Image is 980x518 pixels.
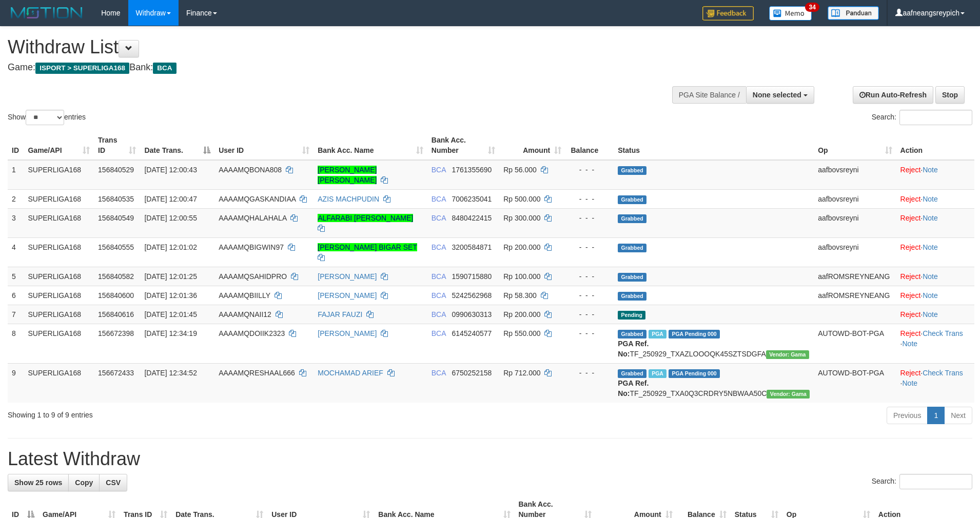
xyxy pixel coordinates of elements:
[318,291,377,300] a: [PERSON_NAME]
[669,330,720,338] span: PGA Pending
[923,195,938,203] a: Note
[8,406,401,420] div: Showing 1 to 9 of 9 entries
[503,195,540,203] span: Rp 500.000
[503,291,537,300] span: Rp 58.300
[432,329,446,337] span: BCA
[900,369,921,377] a: Reject
[896,189,974,208] td: ·
[8,189,24,208] td: 2
[24,286,94,305] td: SUPERLIGA168
[144,243,197,251] span: [DATE] 12:01:02
[896,286,974,305] td: ·
[432,214,446,222] span: BCA
[769,6,812,21] img: Button%20Memo.svg
[144,369,197,377] span: [DATE] 12:34:52
[814,286,896,305] td: aafROMSREYNEANG
[649,369,667,378] span: Marked by aafsoycanthlai
[872,474,972,489] label: Search:
[923,166,938,174] a: Note
[766,350,809,359] span: Vendor URL: https://trx31.1velocity.biz
[432,369,446,377] span: BCA
[140,131,214,160] th: Date Trans.: activate to sort column descending
[452,369,492,377] span: Copy 6750252158 to clipboard
[570,309,610,320] div: - - -
[900,195,921,203] a: Reject
[618,166,646,175] span: Grabbed
[814,208,896,237] td: aafbovsreyni
[570,213,610,223] div: - - -
[900,243,921,251] a: Reject
[24,237,94,267] td: SUPERLIGA168
[903,340,918,348] a: Note
[153,63,176,74] span: BCA
[8,286,24,305] td: 6
[753,91,801,99] span: None selected
[432,195,446,203] span: BCA
[452,214,492,222] span: Copy 8480422415 to clipboard
[814,324,896,363] td: AUTOWD-BOT-PGA
[900,329,921,337] a: Reject
[923,291,938,300] a: Note
[24,131,94,160] th: Game/API: activate to sort column ascending
[8,305,24,324] td: 7
[313,131,427,160] th: Bank Acc. Name: activate to sort column ascending
[106,479,121,487] span: CSV
[8,37,643,57] h1: Withdraw List
[98,243,134,251] span: 156840555
[75,479,93,487] span: Copy
[814,237,896,267] td: aafbovsreyni
[618,340,649,358] b: PGA Ref. No:
[318,243,417,251] a: [PERSON_NAME] BIGAR SET
[814,267,896,286] td: aafROMSREYNEANG
[452,310,492,318] span: Copy 0990630313 to clipboard
[14,479,62,487] span: Show 25 rows
[503,272,540,281] span: Rp 100.000
[503,369,540,377] span: Rp 712.000
[618,292,646,301] span: Grabbed
[24,267,94,286] td: SUPERLIGA168
[896,324,974,363] td: · ·
[8,363,24,403] td: 9
[828,6,879,20] img: panduan.png
[618,273,646,282] span: Grabbed
[98,214,134,222] span: 156840549
[432,310,446,318] span: BCA
[565,131,614,160] th: Balance
[219,291,270,300] span: AAAAMQBIILLY
[896,363,974,403] td: · ·
[903,379,918,387] a: Note
[618,330,646,338] span: Grabbed
[503,166,537,174] span: Rp 56.000
[614,363,814,403] td: TF_250929_TXA0Q3CRDRY5NBWAA50C
[98,369,134,377] span: 156672433
[618,244,646,252] span: Grabbed
[896,131,974,160] th: Action
[94,131,140,160] th: Trans ID: activate to sort column ascending
[923,329,963,337] a: Check Trans
[899,474,972,489] input: Search:
[452,291,492,300] span: Copy 5242562968 to clipboard
[853,86,933,104] a: Run Auto-Refresh
[672,86,746,104] div: PGA Site Balance /
[318,272,377,281] a: [PERSON_NAME]
[452,272,492,281] span: Copy 1590715880 to clipboard
[896,267,974,286] td: ·
[896,208,974,237] td: ·
[219,195,296,203] span: AAAAMQGASKANDIAA
[618,195,646,204] span: Grabbed
[144,214,197,222] span: [DATE] 12:00:55
[219,369,295,377] span: AAAAMQRESHAAL666
[923,369,963,377] a: Check Trans
[900,214,921,222] a: Reject
[24,305,94,324] td: SUPERLIGA168
[503,329,540,337] span: Rp 550.000
[8,131,24,160] th: ID
[923,243,938,251] a: Note
[570,271,610,282] div: - - -
[900,166,921,174] a: Reject
[618,379,649,397] b: PGA Ref. No:
[872,110,972,125] label: Search:
[499,131,565,160] th: Amount: activate to sort column ascending
[144,195,197,203] span: [DATE] 12:00:47
[219,329,285,337] span: AAAAMQDOIIK2323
